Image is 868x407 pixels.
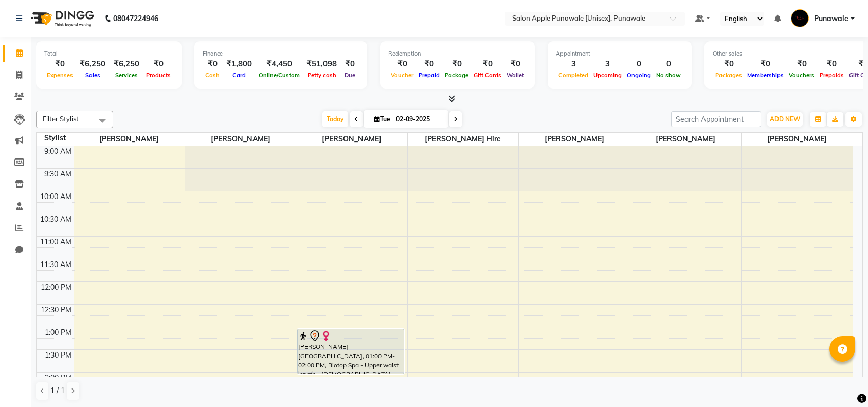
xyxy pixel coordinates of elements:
span: Gift Cards [471,72,504,79]
span: [PERSON_NAME] [519,133,629,146]
div: 1:30 PM [43,350,74,361]
span: Petty cash [305,72,339,79]
span: Completed [556,72,591,79]
span: Cash [203,72,222,79]
input: Search Appointment [671,111,761,127]
span: Due [342,72,358,79]
div: 10:30 AM [38,214,74,225]
span: [PERSON_NAME] [185,133,296,146]
div: ₹0 [817,58,846,70]
span: Upcoming [591,72,624,79]
span: 1 / 1 [50,385,65,396]
div: 0 [624,58,654,70]
span: Wallet [504,72,527,79]
div: ₹0 [442,58,471,70]
span: Punawale [814,13,848,24]
div: ₹1,800 [222,58,256,70]
div: 3 [591,58,624,70]
div: ₹0 [341,58,359,70]
span: No show [654,72,683,79]
div: Finance [203,49,359,58]
span: Today [322,111,348,127]
span: ADD NEW [770,115,800,123]
div: 3 [556,58,591,70]
div: ₹0 [504,58,527,70]
span: [PERSON_NAME] Hire [408,133,518,146]
div: ₹0 [786,58,817,70]
input: 2025-09-02 [393,112,444,127]
div: Stylist [37,133,74,144]
span: [PERSON_NAME] [74,133,185,146]
span: Sales [83,72,103,79]
div: 9:00 AM [42,146,74,157]
div: 0 [654,58,683,70]
div: [PERSON_NAME][GEOGRAPHIC_DATA], 01:00 PM-02:00 PM, Biotop Spa - Upper waist length - [DEMOGRAPHIC... [298,329,404,374]
div: ₹6,250 [76,58,110,70]
span: Package [442,72,471,79]
span: Filter Stylist [43,115,79,123]
span: Prepaids [817,72,846,79]
span: Memberships [745,72,786,79]
div: 11:30 AM [38,259,74,270]
div: ₹6,250 [110,58,143,70]
div: Redemption [388,49,527,58]
span: Packages [713,72,745,79]
img: logo [26,4,97,33]
iframe: chat widget [825,366,858,397]
div: ₹4,450 [256,58,302,70]
div: ₹0 [471,58,504,70]
span: Expenses [44,72,76,79]
div: ₹0 [44,58,76,70]
span: [PERSON_NAME] [630,133,741,146]
div: Appointment [556,49,683,58]
span: [PERSON_NAME] [742,133,853,146]
b: 08047224946 [113,4,158,33]
span: Online/Custom [256,72,302,79]
span: Prepaid [416,72,442,79]
div: 2:00 PM [43,373,74,383]
div: ₹0 [713,58,745,70]
div: 12:30 PM [39,305,74,315]
div: 9:30 AM [42,169,74,180]
span: Card [230,72,248,79]
span: Services [113,72,140,79]
img: Punawale [791,9,809,27]
span: Tue [372,115,393,123]
span: Ongoing [624,72,654,79]
span: Voucher [388,72,416,79]
div: Total [44,49,173,58]
span: [PERSON_NAME] [296,133,407,146]
div: ₹51,098 [302,58,341,70]
div: ₹0 [143,58,173,70]
button: ADD NEW [767,112,803,127]
div: 11:00 AM [38,237,74,247]
div: ₹0 [745,58,786,70]
div: 1:00 PM [43,327,74,338]
div: ₹0 [388,58,416,70]
span: Vouchers [786,72,817,79]
div: 12:00 PM [39,282,74,293]
div: ₹0 [203,58,222,70]
span: Products [143,72,173,79]
div: 10:00 AM [38,191,74,202]
div: ₹0 [416,58,442,70]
